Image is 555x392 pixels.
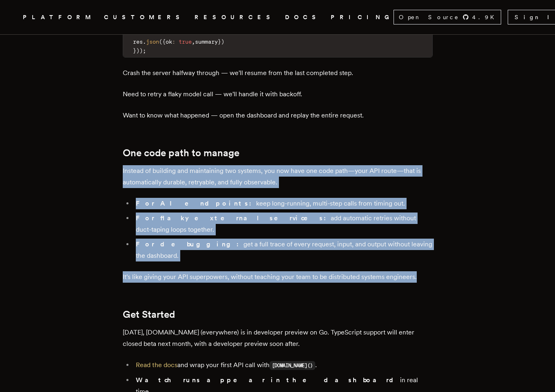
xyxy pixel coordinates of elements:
li: add automatic retries without duct-taping loops together. [133,213,433,235]
button: RESOURCES [195,12,275,22]
p: Need to retry a flaky model call — we'll handle it with backoff. [123,89,433,100]
span: ) [221,38,224,45]
span: : [172,38,175,45]
p: Crash the server halfway through — we'll resume from the last completed step. [123,67,433,79]
strong: Watch runs appear in the dashboard [136,376,400,384]
p: [DATE], [DOMAIN_NAME] (everywhere) is in developer preview on Go. TypeScript support will enter c... [123,327,433,350]
a: CUSTOMERS [104,12,185,22]
strong: For debugging: [136,240,243,248]
span: ok [166,38,172,45]
span: . [143,38,146,45]
span: summary [195,38,218,45]
span: ; [143,47,146,54]
code: [DOMAIN_NAME]() [270,361,316,370]
span: ( [159,38,162,45]
span: } [133,47,136,54]
span: ) [136,47,139,54]
span: 4.9 K [472,13,499,21]
li: and wrap your first API call with . [133,359,433,371]
span: , [192,38,195,45]
span: ) [139,47,143,54]
span: Open Source [399,13,459,21]
strong: For AI endpoints: [136,199,256,207]
h2: Get Started [123,309,433,320]
a: PRICING [331,12,394,22]
p: It's like giving your API superpowers, without teaching your team to be distributed systems engin... [123,271,433,283]
span: } [218,38,221,45]
p: Instead of building and maintaining two systems, you now have one code path—your API route—that i... [123,165,433,188]
p: Want to know what happened — open the dashboard and replay the entire request. [123,110,433,121]
span: true [179,38,192,45]
li: get a full trace of every request, input, and output without leaving the dashboard. [133,239,433,261]
span: json [146,38,159,45]
span: { [162,38,166,45]
span: res [133,38,143,45]
button: PLATFORM [23,12,94,22]
li: keep long-running, multi-step calls from timing out. [133,198,433,209]
a: Read the docs [136,361,177,369]
a: DOCS [285,12,321,22]
h2: One code path to manage [123,147,433,159]
strong: For flaky external services: [136,214,331,222]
